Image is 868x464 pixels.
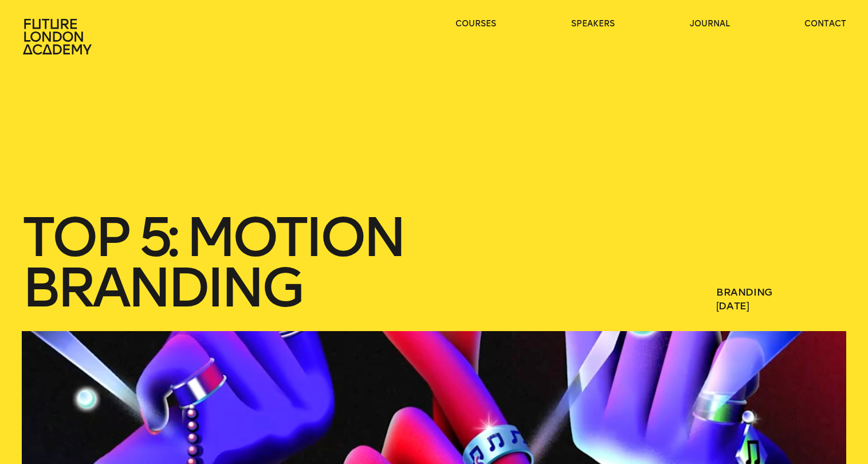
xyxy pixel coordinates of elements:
[455,18,496,30] a: courses
[804,18,846,30] a: contact
[690,18,730,30] a: journal
[571,18,615,30] a: speakers
[716,286,773,298] a: Branding
[22,212,630,313] h1: TOP 5: Motion Branding
[716,299,846,313] span: [DATE]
